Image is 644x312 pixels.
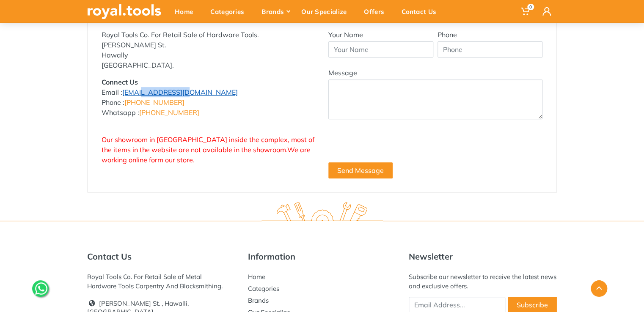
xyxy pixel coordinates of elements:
[438,30,457,40] label: Phone
[122,88,238,96] a: [EMAIL_ADDRESS][DOMAIN_NAME]
[169,3,204,20] div: Home
[256,3,295,20] div: Brands
[358,3,396,20] div: Offers
[124,98,184,107] a: [PHONE_NUMBER]
[102,78,138,86] strong: Connect Us
[102,135,314,164] span: Our showroom in [GEOGRAPHIC_DATA] inside the complex, most of the items in the website are not av...
[87,252,235,262] h5: Contact Us
[248,273,265,281] a: Home
[102,77,316,118] p: Email : Phone : Whatsapp :
[248,296,269,304] a: Brands
[328,162,393,178] button: Send Message
[438,41,542,57] input: Phone
[248,252,396,262] h5: Information
[261,202,383,225] img: royal.tools Logo
[87,272,235,291] div: Royal Tools Co. For Retail Sale of Metal Hardware Tools Carpentry And Blacksmithing.
[295,3,358,20] div: Our Specialize
[87,4,161,19] img: royal.tools Logo
[409,272,557,291] div: Subscribe our newsletter to receive the latest news and exclusive offers.
[527,4,534,10] span: 0
[139,108,199,117] a: [PHONE_NUMBER]
[102,30,316,70] p: Royal Tools Co. For Retail Sale of Hardware Tools. [PERSON_NAME] St. Hawally [GEOGRAPHIC_DATA].
[396,3,448,20] div: Contact Us
[204,3,256,20] div: Categories
[328,41,433,57] input: Your Name
[328,68,357,78] label: Message
[409,252,557,262] h5: Newsletter
[328,129,457,162] iframe: reCAPTCHA
[328,30,363,40] label: Your Name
